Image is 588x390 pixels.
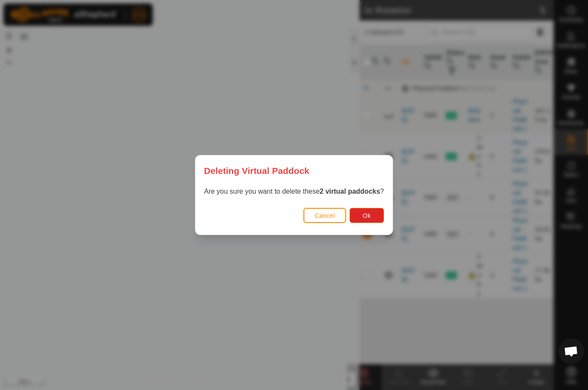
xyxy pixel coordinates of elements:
button: Cancel [303,208,346,223]
span: Ok [363,212,371,219]
div: Open chat [558,338,584,364]
span: Are you sure you want to delete these ? [204,188,384,195]
span: Cancel [315,212,335,219]
button: Ok [350,208,384,223]
span: Deleting Virtual Paddock [204,164,309,177]
strong: 2 virtual paddocks [320,188,381,195]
